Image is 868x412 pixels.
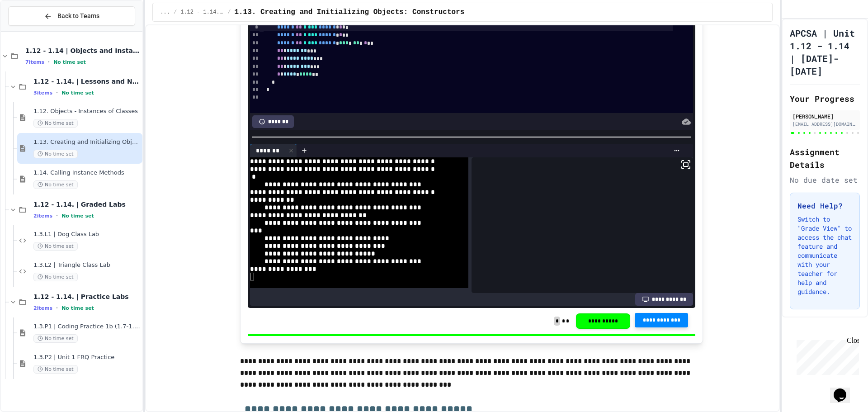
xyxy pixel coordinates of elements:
[33,200,141,208] span: 1.12 - 1.14. | Graded Labs
[830,376,859,403] iframe: chat widget
[33,90,52,96] span: 3 items
[790,92,860,105] h2: Your Progress
[61,213,94,219] span: No time set
[56,89,58,96] span: •
[61,90,94,96] span: No time set
[33,242,78,251] span: No time set
[33,119,78,128] span: No time set
[33,273,78,281] span: No time set
[56,304,58,312] span: •
[180,9,224,16] span: 1.12 - 1.14. | Lessons and Notes
[25,59,44,65] span: 7 items
[33,305,52,311] span: 2 items
[793,112,857,120] div: [PERSON_NAME]
[793,121,857,128] div: [EMAIL_ADDRESS][DOMAIN_NAME]
[33,354,141,361] span: 1.3.P2 | Unit 1 FRQ Practice
[61,305,94,311] span: No time set
[33,323,141,331] span: 1.3.P1 | Coding Practice 1b (1.7-1.15)
[33,108,141,115] span: 1.12. Objects - Instances of Classes
[57,11,99,21] span: Back to Teams
[33,150,78,158] span: No time set
[797,200,852,211] h3: Need Help?
[33,77,141,85] span: 1.12 - 1.14. | Lessons and Notes
[790,27,860,77] h1: APCSA | Unit 1.12 - 1.14 | [DATE]-[DATE]
[234,7,464,18] span: 1.13. Creating and Initializing Objects: Constructors
[33,365,78,374] span: No time set
[790,175,860,185] div: No due date set
[33,334,78,343] span: No time set
[53,59,86,65] span: No time set
[793,336,859,375] iframe: chat widget
[33,180,78,189] span: No time set
[160,9,170,16] span: ...
[790,146,860,171] h2: Assignment Details
[33,261,141,269] span: 1.3.L2 | Triangle Class Lab
[56,212,58,219] span: •
[33,231,141,238] span: 1.3.L1 | Dog Class Lab
[33,213,52,219] span: 2 items
[174,9,177,16] span: /
[33,138,141,146] span: 1.13. Creating and Initializing Objects: Constructors
[48,58,50,66] span: •
[797,215,852,296] p: Switch to "Grade View" to access the chat feature and communicate with your teacher for help and ...
[227,9,231,16] span: /
[25,47,141,55] span: 1.12 - 1.14 | Objects and Instances of Classes
[33,293,141,301] span: 1.12 - 1.14. | Practice Labs
[33,169,141,177] span: 1.14. Calling Instance Methods
[4,4,62,57] div: Chat with us now!Close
